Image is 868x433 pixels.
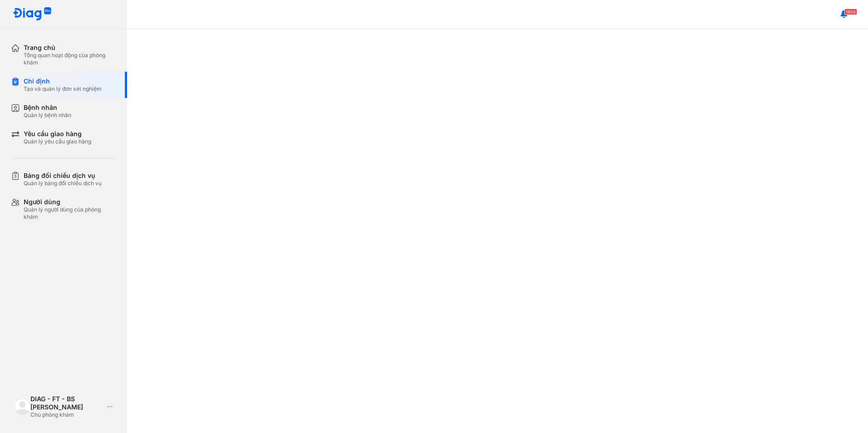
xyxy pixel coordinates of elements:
[24,130,91,138] div: Yêu cầu giao hàng
[24,112,71,119] div: Quản lý bệnh nhân
[13,7,52,21] img: logo
[24,85,102,93] div: Tạo và quản lý đơn xét nghiệm
[30,395,104,411] div: DIAG - FT - BS [PERSON_NAME]
[15,399,30,414] img: logo
[844,9,857,15] span: 1856
[24,52,116,66] div: Tổng quan hoạt động của phòng khám
[24,44,116,52] div: Trang chủ
[24,172,102,180] div: Bảng đối chiếu dịch vụ
[24,77,102,85] div: Chỉ định
[24,198,116,206] div: Người dùng
[24,138,91,145] div: Quản lý yêu cầu giao hàng
[24,180,102,187] div: Quản lý bảng đối chiếu dịch vụ
[24,206,116,221] div: Quản lý người dùng của phòng khám
[30,411,104,418] div: Chủ phòng khám
[24,103,71,112] div: Bệnh nhân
